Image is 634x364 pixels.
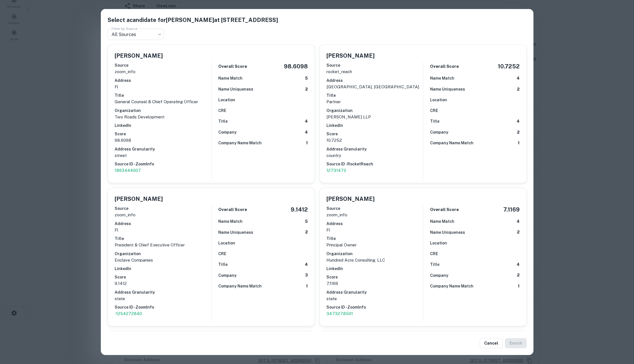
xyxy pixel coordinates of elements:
label: Filter by Source [112,26,137,31]
h5: 7.1169 [503,205,520,214]
p: [PERSON_NAME] LLP [326,114,423,120]
p: 12731472 [326,167,423,174]
h6: Address [115,77,211,84]
h6: 2 [305,86,308,93]
h6: Location [430,97,447,103]
h6: CRE [430,107,438,114]
h5: [PERSON_NAME] [115,195,163,203]
h6: Location [218,97,235,103]
h6: Source ID - RocketReach [326,161,423,167]
h6: Organization [326,251,423,257]
h6: Organization [115,107,211,114]
p: Partner [326,98,423,105]
div: All Sources [108,29,164,40]
h6: 1 [306,140,308,146]
h6: Name Match [218,218,243,224]
h6: Organization [326,107,423,114]
h6: Source ID - ZoomInfo [115,304,211,310]
h6: Source ID - ZoomInfo [326,304,423,310]
p: country [326,152,423,159]
h6: Name Uniqueness [430,86,465,92]
h6: Location [218,240,235,246]
h6: Name Uniqueness [218,229,253,235]
h6: Title [218,261,228,268]
h6: 4 [517,218,520,225]
h6: 1 [518,140,520,146]
p: state [115,295,211,302]
h6: Score [326,274,423,280]
h6: Overall Score [430,206,459,213]
h6: Name Match [430,75,454,81]
p: Principal Owner [326,242,423,248]
p: zoom_info [115,212,211,218]
h6: Overall Score [218,63,247,70]
h5: [PERSON_NAME] [326,51,375,60]
h5: [PERSON_NAME] [326,195,375,203]
h6: Company [218,129,237,135]
p: General Counsel & Chief Operating Officer [115,98,211,105]
iframe: Chat Widget [606,319,634,346]
h6: Organization [115,251,211,257]
h6: Address [326,77,423,84]
h6: Source [115,62,211,68]
h6: Score [115,131,211,137]
h5: Select a candidate for [PERSON_NAME] at [STREET_ADDRESS] [108,16,527,24]
p: fl [115,227,211,233]
h6: Title [218,118,228,124]
h6: Company Name Match [218,283,262,289]
p: Enclave Companies [115,257,211,264]
h6: Company [218,272,237,278]
p: 3473278501 [326,310,423,317]
h6: Title [430,118,439,124]
p: [GEOGRAPHIC_DATA], [GEOGRAPHIC_DATA] [326,84,423,90]
h6: 4 [305,261,308,268]
h6: Address [115,221,211,227]
h6: 4 [305,118,308,125]
p: 9.1412 [115,280,211,287]
p: fl [115,84,211,90]
h6: 5 [305,218,308,225]
h6: Address Granularity [326,146,423,152]
h6: 2 [517,129,520,136]
h6: Name Uniqueness [218,86,253,92]
h6: Name Match [218,75,243,81]
h6: Company [430,272,448,278]
p: state [326,295,423,302]
h6: Address Granularity [326,289,423,295]
h6: 1 [518,283,520,289]
p: President & Chief Executive Officer [115,242,211,248]
h6: LinkedIn [115,266,211,272]
h6: Company Name Match [430,283,473,289]
h6: Title [115,235,211,242]
h6: 2 [517,272,520,278]
p: rocket_reach [326,68,423,75]
h6: 4 [517,75,520,82]
p: Hundred Acre Consulting, LLC [326,257,423,264]
p: Two Roads Development [115,114,211,120]
h5: 10.7252 [498,62,520,71]
button: Cancel [480,338,503,348]
h6: 1 [306,283,308,289]
h6: 2 [305,229,308,235]
h5: [PERSON_NAME] [115,51,163,60]
h6: Score [326,131,423,137]
p: 1863444007 [115,167,211,174]
h6: 4 [517,118,520,125]
p: zoom_info [326,212,423,218]
p: fl [326,227,423,233]
h6: Source [326,205,423,212]
h6: Name Uniqueness [430,229,465,235]
p: 98.6098 [115,137,211,144]
p: 7.1169 [326,280,423,287]
h6: LinkedIn [326,266,423,272]
h6: Title [115,92,211,98]
h6: CRE [430,251,438,257]
h6: CRE [218,107,226,114]
a: -1254272840 [115,310,211,317]
h6: 3 [305,272,308,278]
h6: Company [430,129,448,135]
h6: Source [326,62,423,68]
p: street [115,152,211,159]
